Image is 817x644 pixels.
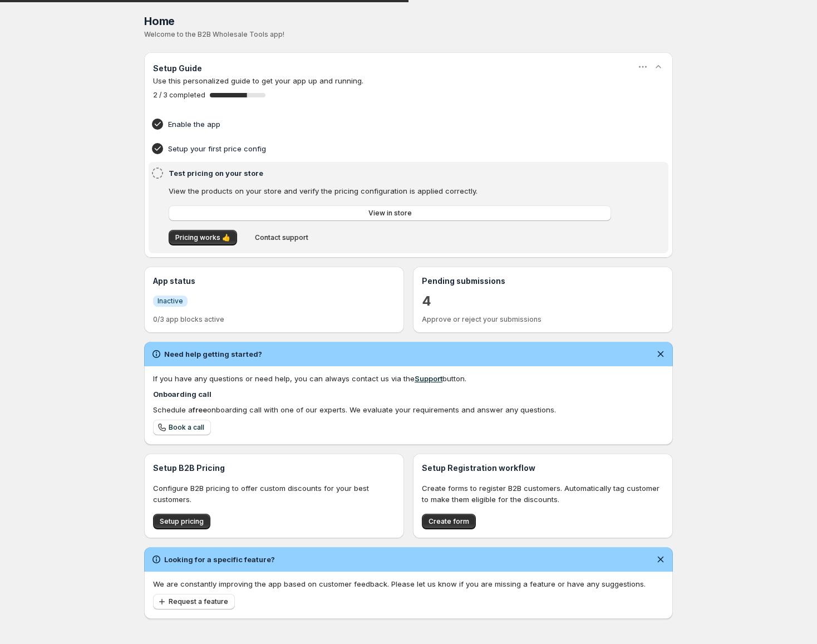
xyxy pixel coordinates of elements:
button: Dismiss notification [653,346,668,362]
p: Create forms to register B2B customers. Automatically tag customer to make them eligible for the ... [422,483,664,505]
h2: Need help getting started? [164,348,262,360]
p: Welcome to the B2B Wholesale Tools app! [144,30,673,39]
h3: Setup Registration workflow [422,463,664,474]
p: Approve or reject your submissions [422,315,664,324]
h3: Setup B2B Pricing [153,463,395,474]
span: Inactive [158,297,183,306]
h4: Enable the app [168,119,614,130]
h3: Pending submissions [422,276,664,287]
span: Home [144,14,175,28]
a: InfoInactive [153,295,188,307]
h4: Setup your first price config [168,143,614,154]
a: Book a call [153,420,211,435]
a: View in store [169,205,611,221]
button: Create form [422,514,476,529]
button: Contact support [248,230,315,245]
p: Configure B2B pricing to offer custom discounts for your best customers. [153,483,395,505]
a: Support [415,374,442,383]
p: Use this personalized guide to get your app up and running. [153,75,664,86]
h3: Setup Guide [153,63,202,74]
span: Create form [429,517,469,526]
span: View in store [368,209,412,218]
span: 2 / 3 completed [153,91,205,100]
button: Setup pricing [153,514,210,529]
span: Contact support [255,233,308,242]
a: 4 [422,292,431,310]
button: Request a feature [153,594,235,609]
span: Setup pricing [160,517,204,526]
p: 0/3 app blocks active [153,315,395,324]
h2: Looking for a specific feature? [164,554,275,565]
div: If you have any questions or need help, you can always contact us via the button. [153,373,664,384]
span: Request a feature [169,597,228,606]
h3: App status [153,276,395,287]
p: View the products on your store and verify the pricing configuration is applied correctly. [169,185,611,196]
span: Book a call [169,423,204,432]
p: We are constantly improving the app based on customer feedback. Please let us know if you are mis... [153,578,664,589]
b: free [193,405,207,414]
h4: Onboarding call [153,389,664,400]
button: Dismiss notification [653,552,668,567]
button: Pricing works 👍 [169,230,237,245]
h4: Test pricing on your store [169,168,614,179]
div: Schedule a onboarding call with one of our experts. We evaluate your requirements and answer any ... [153,404,664,415]
span: Pricing works 👍 [175,233,230,242]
